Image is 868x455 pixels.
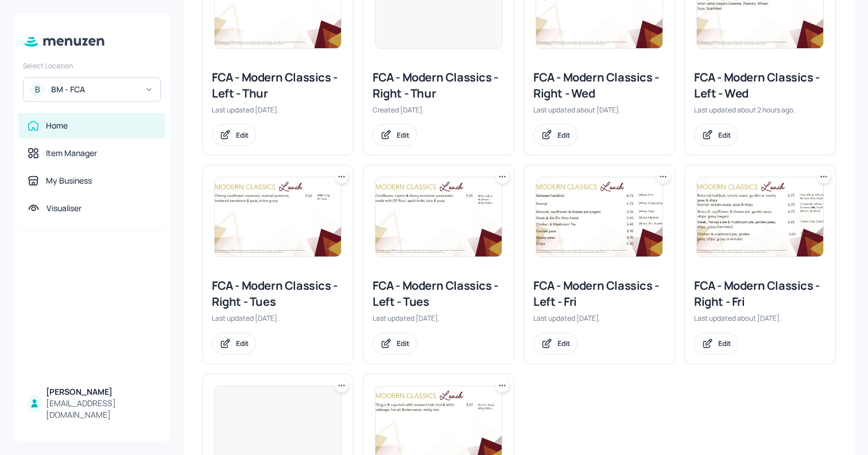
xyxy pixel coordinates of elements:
div: Last updated [DATE]. [212,313,344,323]
div: Edit [236,339,249,348]
div: FCA - Modern Classics - Right - Fri [694,278,826,310]
div: Edit [397,130,409,140]
div: Last updated about 2 hours ago. [694,105,826,115]
div: B [30,83,44,96]
div: BM - FCA [51,84,138,95]
div: FCA - Modern Classics - Left - Fri [533,278,665,310]
div: Last updated about [DATE]. [533,105,665,115]
div: Created [DATE]. [373,105,505,115]
div: Edit [557,339,570,348]
div: Item Manager [46,147,97,159]
div: Edit [557,130,570,140]
div: [PERSON_NAME] [46,386,156,398]
div: FCA - Modern Classics - Right - Thur [373,69,505,102]
img: 2025-03-04-1741084435201z7emhxromjn.jpeg [215,177,341,256]
div: Last updated [DATE]. [373,313,505,323]
div: My Business [46,175,92,186]
div: Edit [718,339,731,348]
img: 2025-06-10-174954325901460l4d3as6cc.jpeg [375,177,502,256]
div: [EMAIL_ADDRESS][DOMAIN_NAME] [46,398,156,421]
div: Select Location [23,61,161,71]
div: FCA - Modern Classics - Left - Wed [694,69,826,102]
div: FCA - Modern Classics - Right - Wed [533,69,665,102]
div: Edit [236,130,249,140]
div: FCA - Modern Classics - Left - Thur [212,69,344,102]
div: Home [46,120,68,131]
div: Last updated about [DATE]. [694,313,826,323]
div: Edit [718,130,731,140]
img: 2025-08-29-1756458392363qhz0w7y1hwk.jpeg [697,177,823,256]
div: Visualiser [46,203,82,214]
div: FCA - Modern Classics - Right - Tues [212,278,344,310]
div: FCA - Modern Classics - Left - Tues [373,278,505,310]
div: Edit [397,339,409,348]
div: Last updated [DATE]. [212,105,344,115]
img: 2025-09-05-1757067695663ufzho6b1bgn.jpeg [536,177,662,256]
div: Last updated [DATE]. [533,313,665,323]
